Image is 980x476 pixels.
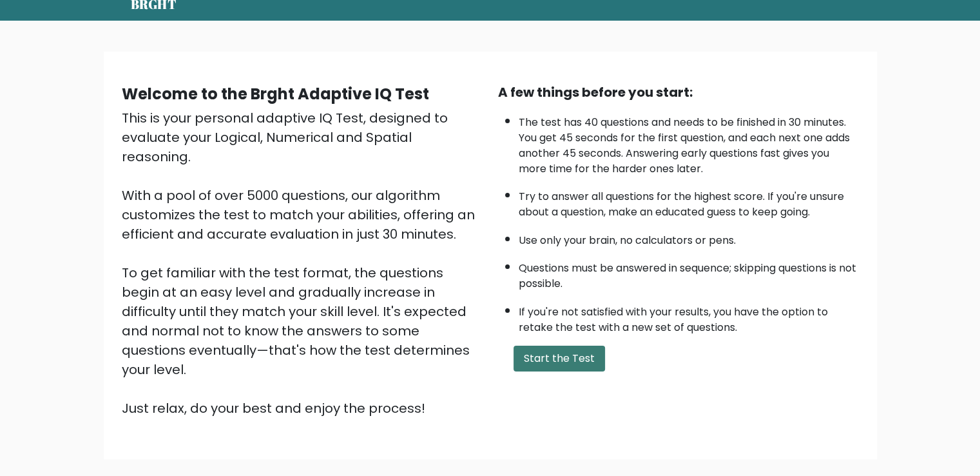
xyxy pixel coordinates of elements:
li: If you're not satisfied with your results, you have the option to retake the test with a new set ... [519,298,859,335]
li: The test has 40 questions and needs to be finished in 30 minutes. You get 45 seconds for the firs... [519,108,859,177]
li: Questions must be answered in sequence; skipping questions is not possible. [519,254,859,292]
div: This is your personal adaptive IQ Test, designed to evaluate your Logical, Numerical and Spatial ... [122,108,483,418]
li: Try to answer all questions for the highest score. If you're unsure about a question, make an edu... [519,183,859,220]
button: Start the Test [514,346,605,372]
li: Use only your brain, no calculators or pens. [519,226,859,248]
div: A few things before you start: [498,83,859,102]
b: Welcome to the Brght Adaptive IQ Test [122,83,429,104]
